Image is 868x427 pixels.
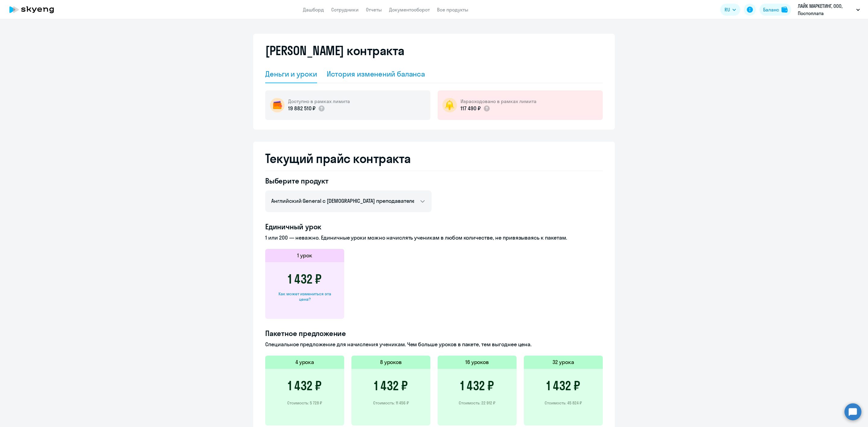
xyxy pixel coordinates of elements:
p: Стоимость: 45 824 ₽ [545,400,582,406]
h4: Пакетное предложение [265,328,603,338]
p: 1 или 200 — неважно. Единичные уроки можно начислять ученикам в любом количестве, не привязываясь... [265,234,603,242]
p: 117 490 ₽ [461,105,481,112]
p: Стоимость: 11 456 ₽ [373,400,409,406]
h5: 8 уроков [380,358,402,366]
span: RU [725,6,730,13]
h5: 16 уроков [465,358,489,366]
button: Балансbalance [759,4,791,16]
h3: 1 432 ₽ [288,272,322,286]
p: Стоимость: 5 728 ₽ [287,400,322,406]
h4: Выберите продукт [265,176,432,186]
a: Сотрудники [331,7,359,13]
h4: Единичный урок [265,222,603,231]
p: Специальное предложение для начисления ученикам. Чем больше уроков в пакете, тем выгоднее цена. [265,341,603,348]
img: wallet-circle.png [270,98,285,112]
div: Деньги и уроки [265,69,317,79]
a: Документооборот [389,7,430,13]
p: ЛАЙК МАРКЕТИНГ, ООО, Постоплата [798,2,854,17]
h5: Израсходовано в рамках лимита [461,98,536,105]
h2: [PERSON_NAME] контракта [265,43,404,58]
div: История изменений баланса [327,69,425,79]
p: Стоимость: 22 912 ₽ [459,400,495,406]
h5: Доступно в рамках лимита [288,98,350,105]
img: bell-circle.png [442,98,457,112]
h3: 1 432 ₽ [374,378,408,393]
div: Как может измениться эта цена? [275,291,335,302]
button: RU [720,4,740,16]
a: Все продукты [437,7,468,13]
img: balance [782,7,788,13]
h5: 32 урока [552,358,574,366]
div: Баланс [763,6,779,13]
h3: 1 432 ₽ [546,378,580,393]
button: ЛАЙК МАРКЕТИНГ, ООО, Постоплата [795,2,863,17]
h5: 1 урок [297,252,312,259]
h3: 1 432 ₽ [460,378,494,393]
h3: 1 432 ₽ [288,378,322,393]
h5: 4 урока [295,358,314,366]
a: Дашборд [303,7,324,13]
p: 19 882 510 ₽ [288,105,316,112]
h2: Текущий прайс контракта [265,151,603,166]
a: Отчеты [366,7,382,13]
